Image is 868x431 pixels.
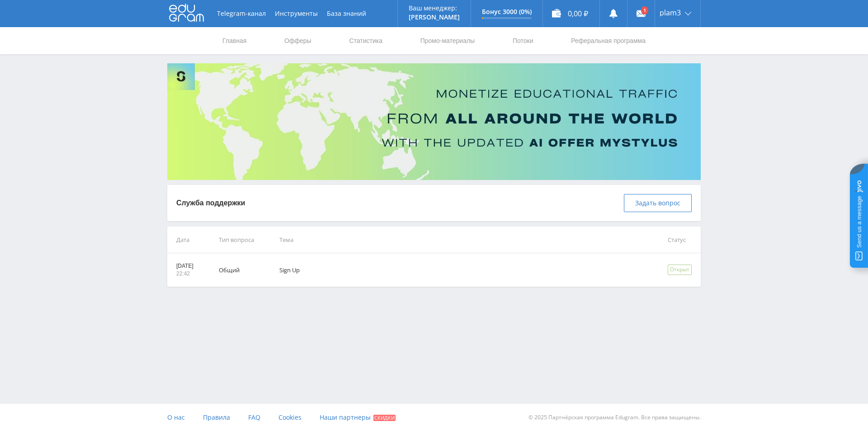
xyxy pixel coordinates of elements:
a: Статистика [348,27,383,54]
span: Задать вопрос [635,199,680,207]
img: Banner [167,63,701,180]
div: © 2025 Партнёрская программа Edugram. Все права защищены. [439,404,701,431]
td: Дата [167,227,206,253]
span: Cookies [278,413,302,422]
span: Правила [203,413,230,422]
td: Тип вопроса [206,227,267,253]
p: Ваш менеджер: [409,5,460,12]
span: Наши партнеры [320,413,371,422]
button: Задать вопрос [624,194,692,212]
span: Скидки [373,415,396,421]
a: Наши партнеры Скидки [320,404,396,431]
td: Sign Up [267,253,655,287]
a: Офферы [283,27,312,54]
a: Главная [222,27,247,54]
a: О нас [167,404,185,431]
div: Открыт [668,265,692,275]
td: Общий [206,253,267,287]
span: О нас [167,413,185,422]
a: Реферальная программа [570,27,646,54]
td: Статус [655,227,701,253]
span: plam3 [660,9,681,16]
a: Правила [203,404,230,431]
p: 22:42 [176,270,193,278]
a: Промо-материалы [420,27,476,54]
p: Служба поддержки [176,198,245,208]
a: Cookies [278,404,302,431]
p: [DATE] [176,262,193,270]
span: FAQ [248,413,260,422]
a: Потоки [512,27,534,54]
p: [PERSON_NAME] [409,14,460,21]
p: Бонус 3000 (0%) [482,8,532,15]
a: FAQ [248,404,260,431]
td: Тема [267,227,655,253]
